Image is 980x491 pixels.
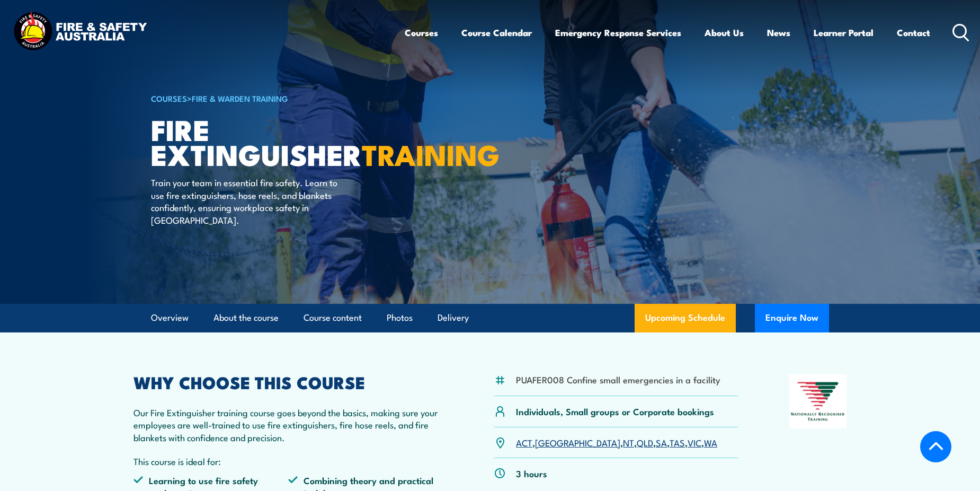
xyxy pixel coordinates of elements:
[789,374,847,428] img: Nationally Recognised Training logo.
[362,131,500,176] strong: TRAINING
[151,92,187,104] a: COURSES
[897,19,930,47] a: Contact
[461,19,532,47] a: Course Calendar
[151,304,189,332] a: Overview
[516,467,547,479] p: 3 hours
[704,436,717,449] a: WA
[637,436,653,449] a: QLD
[151,92,413,104] h6: >
[814,19,874,47] a: Learner Portal
[623,436,634,449] a: NT
[516,373,720,385] li: PUAFER008 Confine small emergencies in a facility
[705,19,744,47] a: About Us
[151,176,344,226] p: Train your team in essential fire safety. Learn to use fire extinguishers, hose reels, and blanke...
[387,304,413,332] a: Photos
[304,304,362,332] a: Course content
[133,406,443,443] p: Our Fire Extinguisher training course goes beyond the basics, making sure your employees are well...
[656,436,667,449] a: SA
[635,304,736,332] a: Upcoming Schedule
[516,405,714,417] p: Individuals, Small groups or Corporate bookings
[213,304,279,332] a: About the course
[133,374,443,389] h2: WHY CHOOSE THIS COURSE
[516,436,717,449] p: , , , , , , ,
[755,304,829,332] button: Enquire Now
[192,92,288,104] a: Fire & Warden Training
[438,304,469,332] a: Delivery
[555,19,681,47] a: Emergency Response Services
[405,19,438,47] a: Courses
[133,455,443,467] p: This course is ideal for:
[670,436,685,449] a: TAS
[688,436,701,449] a: VIC
[535,436,620,449] a: [GEOGRAPHIC_DATA]
[516,436,532,449] a: ACT
[767,19,790,47] a: News
[151,117,413,166] h1: Fire Extinguisher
